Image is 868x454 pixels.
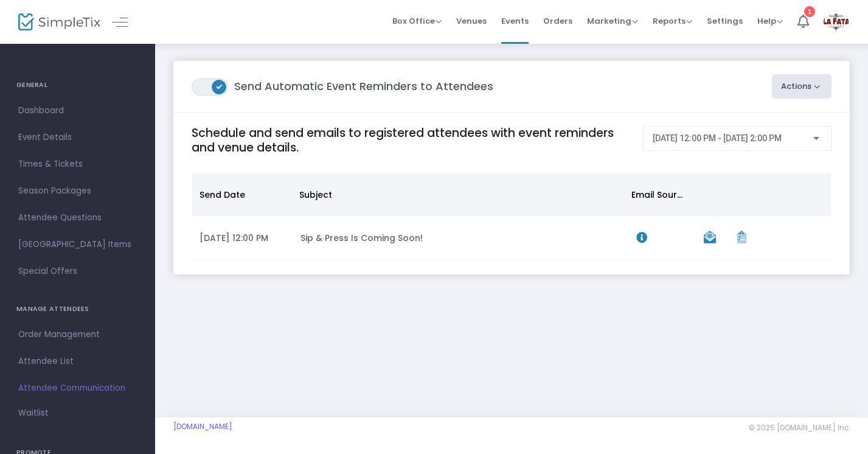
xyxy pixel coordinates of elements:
span: Venues [456,5,487,37]
span: Marketing [587,15,638,27]
span: Orders [543,5,572,37]
div: Data table [192,173,831,260]
span: Events [501,5,529,37]
span: Help [757,15,783,27]
span: © 2025 [DOMAIN_NAME] Inc. [749,423,850,433]
span: Box Office [392,15,442,27]
td: Sip & Press Is Coming Soon! [293,216,630,260]
span: Season Packages [18,183,137,199]
span: Attendee Communication [18,380,137,396]
span: Times & Tickets [18,156,137,172]
span: Event Details [18,130,137,145]
th: Subject [292,173,624,216]
h4: MANAGE ATTENDEES [16,297,139,321]
span: Special Offers [18,264,137,279]
span: [GEOGRAPHIC_DATA] Items [18,237,137,253]
th: Send Date [192,173,292,216]
span: Attendee List [18,354,137,369]
span: Reports [653,15,692,27]
span: Attendee Questions [18,210,137,226]
th: Email Source [624,173,690,216]
span: Waitlist [18,407,49,419]
span: Order Management [18,327,137,343]
span: Dashboard [18,103,137,119]
h4: Schedule and send emails to registered attendees with event reminders and venue details. [192,126,631,155]
button: Actions [772,74,832,99]
h4: GENERAL [16,73,139,97]
a: [DOMAIN_NAME] [173,422,232,431]
m-panel-title: Send Automatic Event Reminders to Attendees [192,78,493,96]
div: 1 [804,6,815,17]
span: ON [217,83,223,89]
span: [DATE] 12:00 PM [200,232,268,244]
span: [DATE] 12:00 PM - [DATE] 2:00 PM [653,133,782,143]
span: Settings [707,5,743,37]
